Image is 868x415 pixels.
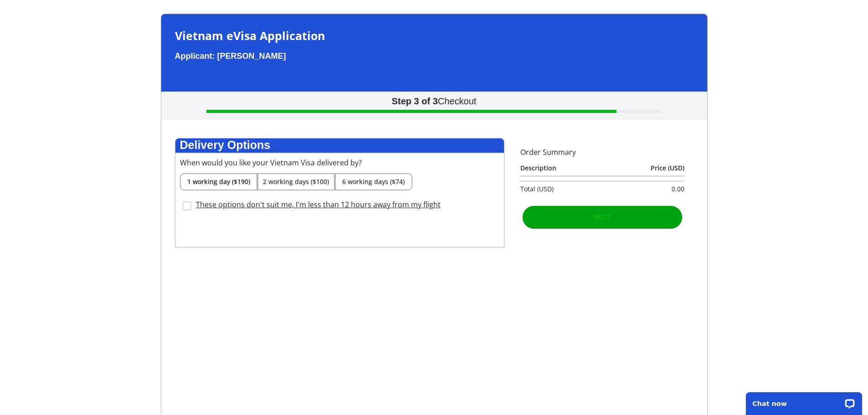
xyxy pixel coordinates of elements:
button: NEXT [523,206,682,229]
span: Vietnam eVisa Application [175,28,325,43]
span: NEXT [594,213,611,220]
span: 1 working day ($190) [187,177,250,186]
span: Total (USD) [520,184,554,193]
span: 6 working days ($74) [342,177,405,186]
span: 2 working days ($100) [263,177,329,186]
span: Order Summary [520,147,576,157]
iframe: LiveChat chat widget [740,386,868,415]
span: Price (USD) [651,164,684,172]
span: Step 3 of 3 [392,96,438,106]
span: Description [520,164,556,172]
span: These options don't suit me, I'm less than 12 hours away from my flight [196,200,441,210]
span: Delivery Options [180,138,271,151]
span: 0.00 [672,184,684,193]
span: When would you like your Vietnam Visa delivered by? [180,158,362,168]
span: Applicant: [PERSON_NAME] [175,51,286,61]
span: Checkout [438,96,477,106]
